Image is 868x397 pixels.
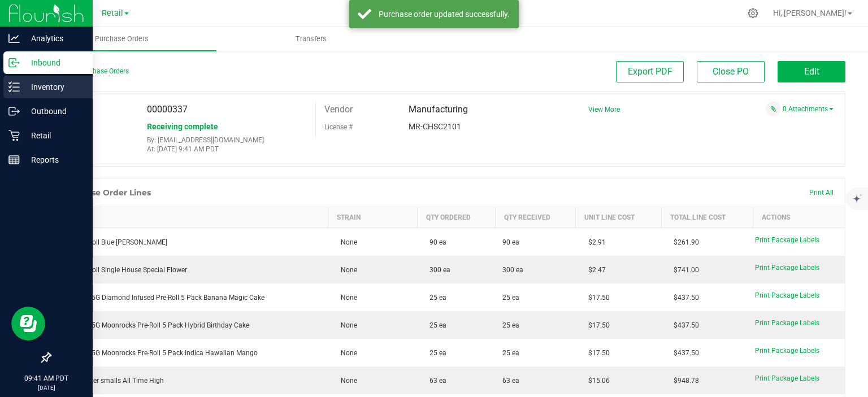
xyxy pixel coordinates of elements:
[335,321,357,329] span: None
[628,66,672,77] span: Export PDF
[424,349,446,357] span: 25 ea
[324,101,353,118] label: Vendor
[377,8,510,20] div: Purchase order updated successfully.
[583,349,610,357] span: $17.50
[335,377,357,385] span: None
[51,207,328,228] th: Item
[753,207,845,228] th: Actions
[766,101,781,116] span: Attach a document
[20,104,88,118] p: Outbound
[668,294,699,302] span: $437.50
[58,237,322,247] div: MM Pre-Roll Blue [PERSON_NAME]
[409,104,468,115] span: Manufacturing
[8,130,20,141] inline-svg: Retail
[8,81,20,93] inline-svg: Inventory
[11,307,45,341] iframe: Resource center
[20,153,88,167] p: Reports
[20,32,88,45] p: Analytics
[616,61,684,82] button: Export PDF
[496,207,576,228] th: Qty Received
[280,34,342,44] span: Transfers
[62,188,151,197] h1: Purchase Order Lines
[328,207,417,228] th: Strain
[502,348,519,358] span: 25 ea
[335,266,357,274] span: None
[502,265,523,275] span: 300 ea
[576,207,661,228] th: Unit Line Cost
[324,119,353,136] label: License #
[502,237,519,247] span: 90 ea
[5,383,88,392] p: [DATE]
[5,373,88,383] p: 09:41 AM PDT
[58,265,322,275] div: MM Pre-Roll Single House Special Flower
[755,347,819,355] span: Print Package Labels
[409,122,461,131] span: MR-CHSC2101
[583,266,606,274] span: $2.47
[804,66,819,77] span: Edit
[58,320,322,330] div: Galaxy 3.5G Moonrocks Pre-Roll 5 Pack Hybrid Birthday Cake
[697,61,765,82] button: Close PO
[417,207,496,228] th: Qty Ordered
[216,27,406,51] a: Transfers
[755,291,819,299] span: Print Package Labels
[80,34,164,44] span: Purchase Orders
[583,238,606,246] span: $2.91
[783,105,834,113] a: 0 Attachments
[20,56,88,69] p: Inbound
[502,293,519,303] span: 25 ea
[424,377,446,385] span: 63 ea
[58,293,322,303] div: Galaxy 3.5G Diamond Infused Pre-Roll 5 Pack Banana Magic Cake
[8,33,20,44] inline-svg: Analytics
[668,321,699,329] span: $437.50
[755,236,819,244] span: Print Package Labels
[583,321,610,329] span: $17.50
[773,8,847,18] span: Hi, [PERSON_NAME]!
[809,189,834,197] span: Print All
[583,377,610,385] span: $15.06
[147,136,306,144] p: By: [EMAIL_ADDRESS][DOMAIN_NAME]
[755,264,819,272] span: Print Package Labels
[58,348,322,358] div: Galaxy 3.5G Moonrocks Pre-Roll 5 Pack Indica Hawaiian Mango
[668,377,699,385] span: $948.78
[8,154,20,165] inline-svg: Reports
[424,266,450,274] span: 300 ea
[713,66,749,77] span: Close PO
[20,129,88,142] p: Retail
[424,238,446,246] span: 90 ea
[746,8,760,19] div: Manage settings
[583,294,610,302] span: $17.50
[661,207,753,228] th: Total Line Cost
[27,27,216,51] a: Purchase Orders
[335,238,357,246] span: None
[755,374,819,382] span: Print Package Labels
[778,61,845,82] button: Edit
[335,349,357,357] span: None
[668,238,699,246] span: $261.90
[102,8,123,18] span: Retail
[424,294,446,302] span: 25 ea
[58,376,322,386] div: MM Quarter smalls All Time High
[502,320,519,330] span: 25 ea
[588,106,620,114] a: View More
[147,145,306,153] p: At: [DATE] 9:41 AM PDT
[147,104,188,115] span: 00000337
[335,294,357,302] span: None
[755,319,819,327] span: Print Package Labels
[502,376,519,386] span: 63 ea
[668,266,699,274] span: $741.00
[8,106,20,117] inline-svg: Outbound
[668,349,699,357] span: $437.50
[8,57,20,68] inline-svg: Inbound
[424,321,446,329] span: 25 ea
[20,80,88,94] p: Inventory
[147,122,218,131] span: Receiving complete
